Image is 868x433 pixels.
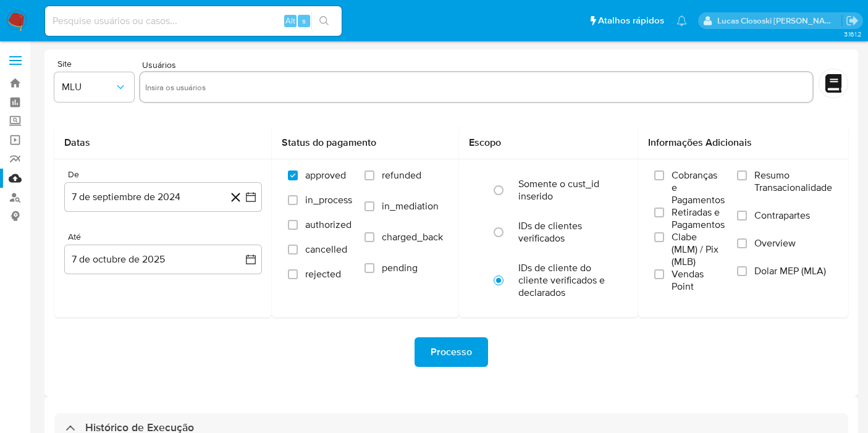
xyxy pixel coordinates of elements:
span: s [302,15,306,27]
a: Notificações [676,15,687,26]
button: search-icon [311,12,337,30]
a: Sair [846,14,859,27]
p: lucas.clososki@mercadolivre.com [717,15,842,27]
span: Atalhos rápidos [598,14,664,27]
input: Pesquise usuários ou casos... [45,13,342,29]
span: Alt [285,15,295,27]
